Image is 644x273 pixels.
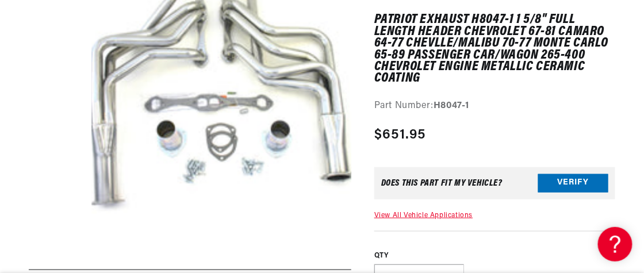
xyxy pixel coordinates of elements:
div: Does This part fit My vehicle? [381,179,503,188]
strong: H8047-1 [434,101,469,110]
span: $651.95 [374,125,426,145]
h1: Patriot Exhaust H8047-1 1 5/8" Full Length Header Chevrolet 67-81 Camaro 64-77 Chevlle/Malibu 70-... [374,14,615,84]
label: QTY [374,251,615,261]
a: View All Vehicle Applications [374,212,473,219]
button: Verify [538,174,608,193]
div: Part Number: [374,99,615,114]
